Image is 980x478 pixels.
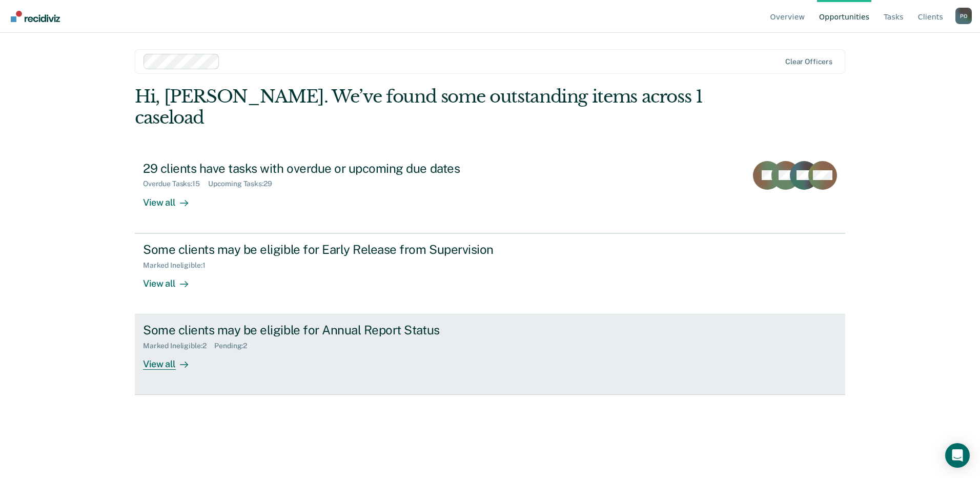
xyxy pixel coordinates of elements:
[955,8,972,24] button: Profile dropdown button
[143,269,200,289] div: View all
[143,323,503,337] div: Some clients may be eligible for Annual Report Status
[785,57,832,66] div: Clear officers
[135,314,845,395] a: Some clients may be eligible for Annual Report StatusMarked Ineligible:2Pending:2View all
[208,180,280,188] div: Upcoming Tasks : 29
[11,11,60,22] img: Recidiviz
[945,443,970,468] div: Open Intercom Messenger
[955,8,972,24] div: P O
[214,342,255,350] div: Pending : 2
[143,350,200,370] div: View all
[135,86,703,128] div: Hi, [PERSON_NAME]. We’ve found some outstanding items across 1 caseload
[143,161,503,176] div: 29 clients have tasks with overdue or upcoming due dates
[135,153,845,233] a: 29 clients have tasks with overdue or upcoming due datesOverdue Tasks:15Upcoming Tasks:29View all
[143,242,503,257] div: Some clients may be eligible for Early Release from Supervision
[135,233,845,314] a: Some clients may be eligible for Early Release from SupervisionMarked Ineligible:1View all
[143,180,208,188] div: Overdue Tasks : 15
[143,188,200,208] div: View all
[143,342,214,350] div: Marked Ineligible : 2
[143,261,213,270] div: Marked Ineligible : 1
